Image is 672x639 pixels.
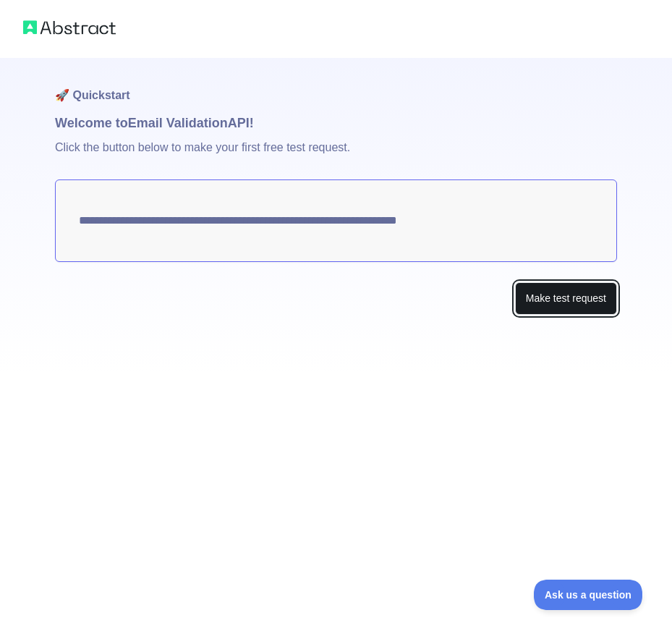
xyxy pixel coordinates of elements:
[55,113,617,133] h1: Welcome to Email Validation API!
[534,580,643,610] iframe: Toggle Customer Support
[55,58,617,113] h1: 🚀 Quickstart
[515,282,617,315] button: Make test request
[55,133,617,179] p: Click the button below to make your first free test request.
[23,17,116,38] img: Abstract logo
